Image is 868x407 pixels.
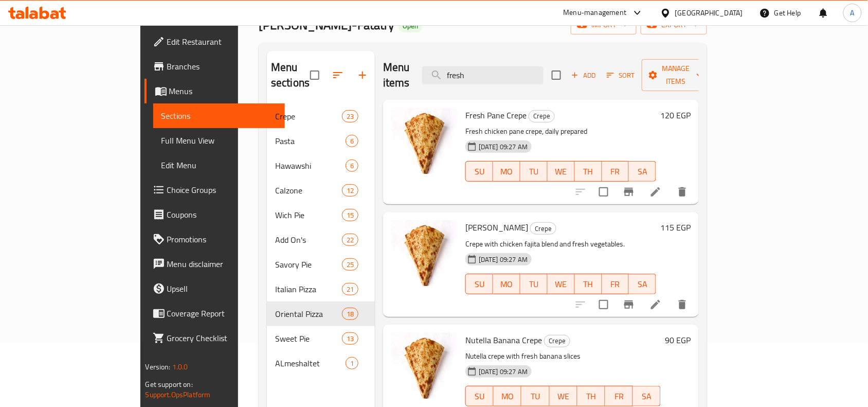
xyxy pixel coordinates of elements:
[575,274,602,294] button: TH
[391,333,457,399] img: Nutella Banana Crepe
[346,136,358,146] span: 6
[144,202,285,227] a: Coupons
[275,332,342,345] div: Sweet Pie
[383,60,410,91] h2: Menu items
[649,19,699,31] span: export
[607,69,635,81] span: Sort
[153,128,285,153] a: Full Menu View
[521,386,549,406] button: TU
[346,160,358,172] div: items
[342,210,358,220] span: 15
[633,164,652,179] span: SA
[642,59,711,91] button: Manage items
[550,386,577,406] button: WE
[470,389,490,404] span: SU
[267,302,375,326] div: Oriental Pizza18
[275,184,342,197] span: Calzone
[275,110,342,122] span: Crepe
[567,67,600,83] span: Add item
[267,227,375,252] div: Add On's22
[399,20,422,32] div: Open
[161,159,277,171] span: Edit Menu
[346,135,358,147] div: items
[498,389,517,404] span: MO
[399,22,422,30] span: Open
[579,277,598,292] span: TH
[609,389,629,404] span: FR
[267,351,375,376] div: ALmeshaltet1
[465,350,661,363] p: Nutella crepe with fresh banana slices
[161,134,277,147] span: Full Menu View
[529,110,554,122] span: Crepe
[167,184,277,196] span: Choice Groups
[604,67,638,83] button: Sort
[475,255,532,264] span: [DATE] 09:27 AM
[342,309,358,319] span: 18
[577,386,605,406] button: TH
[548,161,575,182] button: WE
[275,234,342,246] span: Add On's
[629,274,656,294] button: SA
[649,186,662,198] a: Edit menu item
[172,360,188,374] span: 1.0.0
[267,104,375,129] div: Crepe23
[346,161,358,171] span: 6
[475,367,532,377] span: [DATE] 09:27 AM
[665,333,691,347] h6: 90 EGP
[275,357,346,369] span: ALmeshaltet
[564,7,627,19] div: Menu-management
[144,326,285,350] a: Grocery Checklist
[600,67,642,83] span: Sort items
[271,60,310,91] h2: Menu sections
[267,153,375,178] div: Hawawshi6
[167,60,277,73] span: Branches
[144,252,285,276] a: Menu disclaimer
[422,66,544,84] input: search
[161,110,277,122] span: Sections
[606,164,625,179] span: FR
[275,135,346,147] div: Pasta
[493,274,520,294] button: MO
[529,110,555,122] div: Crepe
[267,203,375,227] div: Wich Pie15
[567,67,600,83] button: Add
[342,260,358,270] span: 25
[633,386,661,406] button: SA
[146,378,193,391] span: Get support on:
[167,208,277,221] span: Coupons
[146,360,171,374] span: Version:
[391,108,457,174] img: Fresh Pane Crepe
[579,164,598,179] span: TH
[546,64,567,86] span: Select section
[325,63,350,87] span: Sort sections
[146,388,211,401] a: Support.OpsPlatform
[153,103,285,128] a: Sections
[570,69,598,81] span: Add
[660,108,691,122] h6: 120 EGP
[465,386,494,406] button: SU
[545,335,570,347] span: Crepe
[144,54,285,79] a: Branches
[670,180,695,204] button: delete
[465,220,528,235] span: [PERSON_NAME]
[593,181,614,203] span: Select to update
[525,164,544,179] span: TU
[465,108,527,123] span: Fresh Pane Crepe
[497,277,516,292] span: MO
[494,386,521,406] button: MO
[275,258,342,271] span: Savory Pie
[275,209,342,221] div: Wich Pie
[617,180,641,204] button: Branch-specific-item
[275,160,346,172] span: Hawawshi
[350,63,375,87] button: Add section
[649,298,662,311] a: Edit menu item
[342,112,358,121] span: 23
[342,332,358,345] div: items
[520,161,548,182] button: TU
[629,161,656,182] button: SA
[531,223,556,235] span: Crepe
[391,220,457,286] img: Fajita Crepe
[167,332,277,344] span: Grocery Checklist
[167,36,277,48] span: Edit Restaurant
